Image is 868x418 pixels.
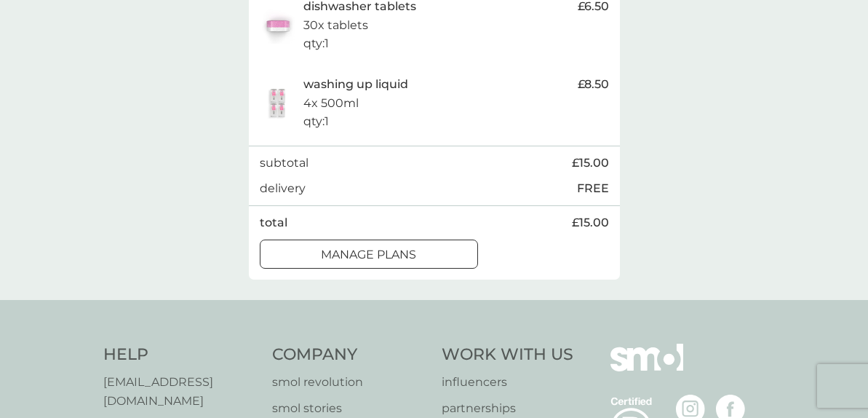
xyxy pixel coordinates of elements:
a: partnerships [442,399,573,418]
a: smol stories [272,399,427,418]
p: 30x tablets [303,16,368,35]
h4: Company [272,344,427,366]
p: qty : 1 [303,112,329,131]
h4: Help [103,344,258,366]
span: £15.00 [572,213,609,232]
img: smol [610,344,683,393]
p: washing up liquid [303,75,408,94]
span: £15.00 [572,154,609,173]
p: qty : 1 [303,34,329,53]
p: 4x 500ml [303,94,359,113]
a: influencers [442,373,573,392]
h4: Work With Us [442,344,573,366]
a: [EMAIL_ADDRESS][DOMAIN_NAME] [103,373,258,410]
p: delivery [260,179,306,198]
span: £8.50 [578,75,609,94]
p: manage plans [321,245,416,264]
a: smol revolution [272,373,427,392]
p: FREE [577,179,609,198]
p: total [260,213,287,232]
button: manage plans [260,240,478,269]
p: subtotal [260,154,308,173]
